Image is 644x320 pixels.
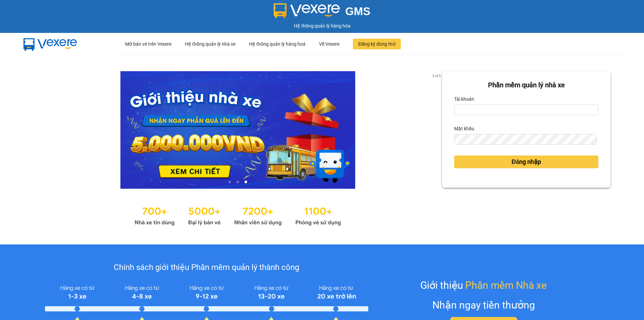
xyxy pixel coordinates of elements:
[420,277,547,293] div: Giới thiệu
[454,155,598,168] button: Đăng nhập
[433,71,442,189] button: next slide / item
[353,39,401,49] button: Đăng ký dùng thử
[345,5,370,17] span: GMS
[274,10,371,15] a: GMS
[185,33,235,55] div: Hệ thống quản lý nhà xe
[454,94,474,104] label: Tài khoản
[274,3,340,18] img: logo 2
[245,181,247,183] li: slide item 3
[45,261,368,274] div: Chính sách giới thiệu Phần mềm quản lý thành công
[358,40,395,48] span: Đăng ký dùng thử
[430,71,442,80] p: 3 of 3
[17,33,84,55] img: mbUUG5Q.png
[454,104,598,115] input: Tài khoản
[236,181,239,183] li: slide item 2
[319,33,339,55] div: Về Vexere
[34,71,43,189] button: previous slide / item
[454,80,598,90] div: Phần mềm quản lý nhà xe
[465,277,547,293] span: Phần mềm Nhà xe
[228,181,231,183] li: slide item 1
[2,22,642,30] div: Hệ thống quản lý hàng hóa
[454,134,597,145] input: Mật khẩu
[454,123,474,134] label: Mật khẩu
[249,33,306,55] div: Hệ thống quản lý hàng hoá
[512,157,541,167] span: Đăng nhập
[432,297,535,313] div: Nhận ngay tiền thưởng
[125,33,171,55] div: Mở bán vé trên Vexere
[135,202,341,228] img: Statistics.png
